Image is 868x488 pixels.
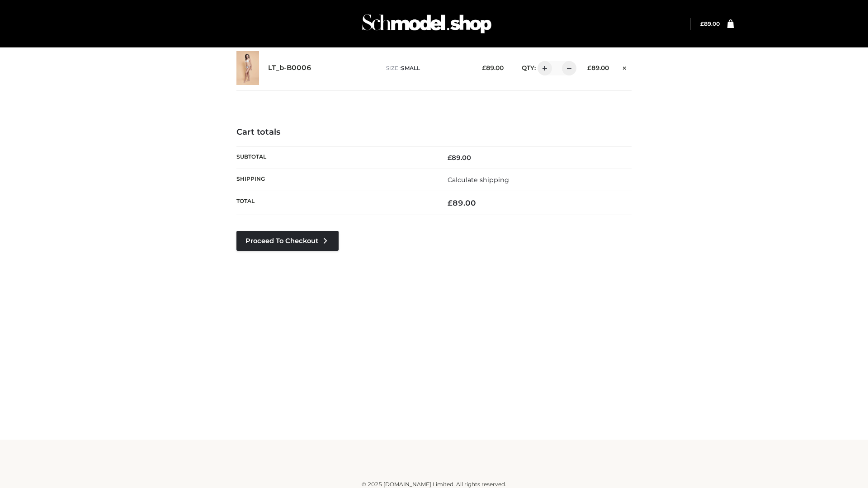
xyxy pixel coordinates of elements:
th: Total [236,191,434,215]
a: Calculate shipping [448,176,509,184]
bdi: 89.00 [448,198,476,207]
a: Proceed to Checkout [236,231,339,251]
bdi: 89.00 [448,154,471,162]
span: £ [448,154,452,162]
img: Schmodel Admin 964 [359,6,495,42]
span: £ [482,64,486,71]
span: £ [587,64,591,71]
img: LT_b-B0006 - SMALL [236,51,259,85]
a: LT_b-B0006 [268,64,311,72]
div: QTY: [513,61,573,75]
span: £ [700,20,704,27]
span: £ [448,198,453,207]
bdi: 89.00 [482,64,504,71]
a: Remove this item [618,61,632,73]
span: SMALL [401,65,420,71]
bdi: 89.00 [587,64,609,71]
p: size : [386,64,468,72]
th: Subtotal [236,146,434,169]
bdi: 89.00 [700,20,720,27]
a: £89.00 [700,20,720,27]
th: Shipping [236,169,434,191]
h4: Cart totals [236,127,632,137]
